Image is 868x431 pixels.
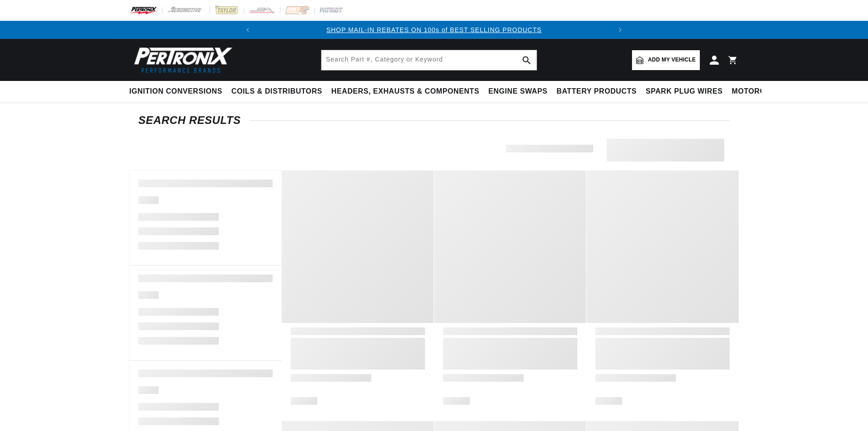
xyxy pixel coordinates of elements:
summary: Battery Products [552,81,641,102]
div: Announcement [257,25,612,35]
button: search button [517,50,537,70]
span: Coils & Distributors [231,87,322,96]
summary: Headers, Exhausts & Components [327,81,484,102]
summary: Engine Swaps [484,81,552,102]
span: Add my vehicle [648,56,696,64]
img: Pertronix [129,44,233,76]
a: SHOP MAIL-IN REBATES ON 100s of BEST SELLING PRODUCTS [326,26,542,33]
div: SEARCH RESULTS [138,116,730,125]
span: Headers, Exhausts & Components [331,87,479,96]
summary: Coils & Distributors [227,81,327,102]
span: Motorcycle [732,87,786,96]
summary: Motorcycle [727,81,790,102]
input: Search Part #, Category or Keyword [321,50,537,70]
button: Translation missing: en.sections.announcements.next_announcement [611,21,629,39]
summary: Spark Plug Wires [641,81,727,102]
summary: Ignition Conversions [129,81,227,102]
span: Spark Plug Wires [646,87,722,96]
span: Ignition Conversions [129,87,222,96]
a: Add my vehicle [632,50,700,70]
span: Battery Products [557,87,637,96]
button: Translation missing: en.sections.announcements.previous_announcement [239,21,257,39]
div: 1 of 2 [257,25,612,35]
slideshow-component: Translation missing: en.sections.announcements.announcement_bar [107,21,761,39]
span: Engine Swaps [488,87,547,96]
